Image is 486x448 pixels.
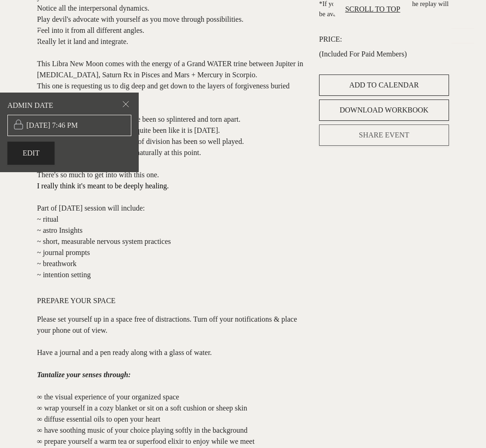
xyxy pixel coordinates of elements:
[37,125,308,136] p: Divisive programming has never quite been like it is [DATE].
[319,34,449,45] p: PRICE:
[319,124,449,146] button: SHARE EVENT
[37,81,308,103] p: This one is requesting us to dig deep and get down to the layers of forgiveness buried inside.
[37,36,308,47] p: Really let it land and integrate.
[37,314,308,336] p: Please set yourself up in a space free of distractions. Turn off your notifications & place your ...
[37,225,308,236] p: ~ astro Insights
[319,100,449,121] button: DOWNLOAD WORKBOOK
[37,14,308,25] p: Play devil's advocate with yourself as you move through possibilities.
[37,371,131,379] em: Tantalize your senses through:
[7,142,55,165] button: Edit
[37,147,308,158] p: So many people embodying it so naturally at this point.
[37,3,308,14] p: Notice all the interpersonal dynamics.
[7,142,131,165] a: Edit
[37,392,308,403] p: ∞ the visual experience of your organized space
[37,247,308,258] p: ~ journal prompts
[437,28,483,46] a: menu
[37,169,308,180] p: There's so much to get into with this one.
[7,100,131,111] label: ADMIN DATE
[37,436,308,447] p: ∞ prepare yourself a warm tea or superfood elixir to enjoy while we meet
[37,203,308,214] p: Part of [DATE] session will include:
[37,58,308,81] p: This Libra New Moon comes with the energy of a Grand WATER trine between Jupiter in [MEDICAL_DATA...
[37,403,308,414] p: ∞ wrap yourself in a cozy blanket or sit on a soft cushion or sheep skin
[37,295,308,306] h2: PREPARE YOUR SPACE
[37,269,308,280] p: ~ intention setting
[37,214,308,225] p: ~ ritual
[37,25,308,36] p: Feel into it from all different angles.
[339,105,428,116] span: DOWNLOAD WORKBOOK
[359,130,409,141] span: SHARE EVENT
[37,182,169,190] span: I really think it's meant to be deeply healing.
[37,258,308,269] p: ~ breathwork
[37,347,308,358] p: Have a journal and a pen ready along with a glass of water.
[37,425,308,436] p: ∞ have soothing music of your choice playing softly in the background
[23,148,39,159] span: Edit
[319,50,407,58] span: (Included For Paid Members)
[37,236,308,247] p: ~ short, measurable nervous system practices
[37,414,308,425] p: ∞ diffuse essential oils to open your heart
[37,136,308,147] p: The progression of this war tactic of division has been so well played.
[319,75,449,96] button: ADD TO CALENDAR
[37,114,308,125] p: Community and relationships have been so splintered and torn apart.
[349,80,419,91] span: ADD TO CALENDAR
[345,4,400,15] p: SCROLL TO TOP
